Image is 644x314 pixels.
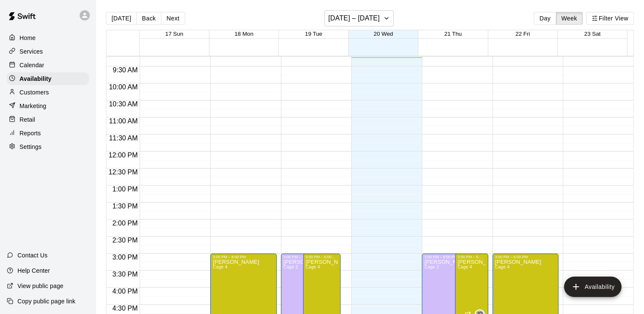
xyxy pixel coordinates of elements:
[374,31,393,37] button: 20 Wed
[7,31,89,44] a: Home
[110,203,140,210] span: 1:30 PM
[586,12,634,25] button: Filter View
[328,12,380,24] h6: [DATE] – [DATE]
[283,255,316,259] div: 3:00 PM – 9:00 PM
[534,12,556,25] button: Day
[106,151,140,159] span: 12:00 PM
[556,12,583,25] button: Week
[458,265,472,269] span: Cage 4
[7,86,89,99] a: Customers
[495,255,556,259] div: 3:00 PM – 6:00 PM
[424,265,439,269] span: Cage 2
[20,129,41,137] p: Reports
[20,74,52,83] p: Availability
[110,186,140,193] span: 1:00 PM
[17,297,75,305] p: Copy public page link
[7,72,89,85] a: Availability
[424,255,475,259] div: 3:00 PM – 9:00 PM
[110,288,140,295] span: 4:00 PM
[7,113,89,126] a: Retail
[324,10,394,26] button: [DATE] – [DATE]
[106,12,137,25] button: [DATE]
[584,31,601,37] button: 23 Sat
[17,251,48,260] p: Contact Us
[17,266,50,275] p: Help Center
[20,88,49,97] p: Customers
[283,265,298,269] span: Cage 2
[564,277,621,297] button: add
[107,117,140,125] span: 11:00 AM
[444,31,462,37] button: 21 Thu
[235,31,253,37] button: 18 Mon
[495,265,509,269] span: Cage 4
[107,83,140,91] span: 10:00 AM
[20,143,42,151] p: Settings
[7,100,89,112] a: Marketing
[305,31,322,37] button: 19 Tue
[306,265,320,269] span: Cage 4
[7,140,89,153] a: Settings
[213,255,274,259] div: 3:00 PM – 8:00 PM
[20,34,36,42] p: Home
[20,47,43,56] p: Services
[161,12,185,25] button: Next
[17,282,63,290] p: View public page
[7,127,89,140] a: Reports
[306,255,338,259] div: 3:00 PM – 6:00 PM
[7,59,89,71] a: Calendar
[20,102,46,110] p: Marketing
[107,100,140,108] span: 10:30 AM
[110,220,140,227] span: 2:00 PM
[165,31,183,37] button: 17 Sun
[110,237,140,244] span: 2:30 PM
[106,168,140,176] span: 12:30 PM
[107,134,140,142] span: 11:30 AM
[515,31,530,37] button: 22 Fri
[136,12,161,25] button: Back
[213,265,227,269] span: Cage 4
[110,271,140,278] span: 3:30 PM
[20,61,44,69] p: Calendar
[458,255,486,259] div: 3:00 PM – 5:00 PM
[110,254,140,261] span: 3:00 PM
[111,66,140,74] span: 9:30 AM
[7,45,89,58] a: Services
[20,115,35,124] p: Retail
[110,305,140,312] span: 4:30 PM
